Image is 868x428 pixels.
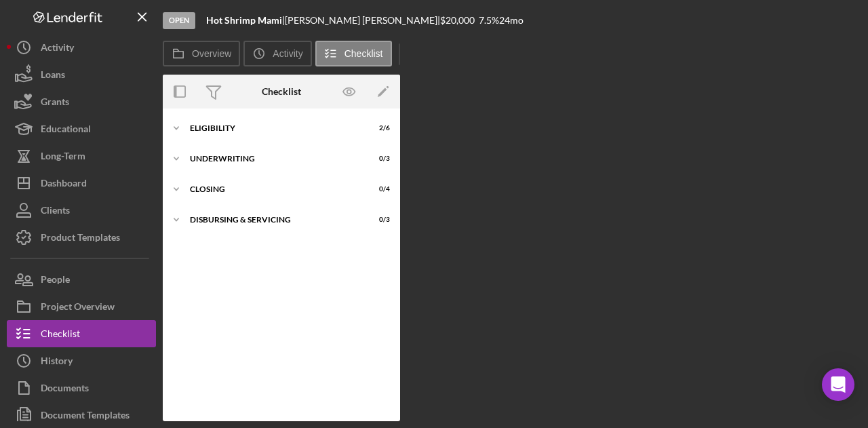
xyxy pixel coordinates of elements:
[190,124,356,132] div: Eligibility
[366,124,390,132] div: 2 / 6
[822,368,854,401] div: Open Intercom Messenger
[7,170,156,197] button: Dashboard
[41,115,91,146] div: Educational
[7,320,156,347] button: Checklist
[192,48,231,59] label: Overview
[479,15,499,26] div: 7.5 %
[7,142,156,170] button: Long-Term
[366,216,390,224] div: 0 / 3
[41,142,85,173] div: Long-Term
[41,374,89,405] div: Documents
[7,61,156,88] button: Loans
[190,216,356,224] div: Disbursing & Servicing
[190,155,356,163] div: Underwriting
[41,197,70,227] div: Clients
[163,41,240,66] button: Overview
[41,61,65,92] div: Loans
[206,14,282,26] b: Hot Shrimp Mami
[366,155,390,163] div: 0 / 3
[41,34,74,64] div: Activity
[315,41,392,66] button: Checklist
[7,88,156,115] button: Grants
[41,88,69,119] div: Grants
[499,15,524,26] div: 24 mo
[190,185,356,193] div: Closing
[163,12,195,29] div: Open
[41,347,73,378] div: History
[7,293,156,320] button: Project Overview
[7,374,156,402] button: Documents
[262,86,301,97] div: Checklist
[7,347,156,374] button: History
[206,15,285,26] div: |
[440,14,475,26] span: $20,000
[41,224,120,254] div: Product Templates
[7,266,156,293] button: People
[344,48,383,59] label: Checklist
[273,48,302,59] label: Activity
[243,41,311,66] button: Activity
[7,115,156,142] button: Educational
[366,185,390,193] div: 0 / 4
[7,224,156,251] button: Product Templates
[41,320,80,351] div: Checklist
[7,34,156,61] button: Activity
[7,197,156,224] button: Clients
[41,293,115,324] div: Project Overview
[41,266,70,296] div: People
[285,15,440,26] div: [PERSON_NAME] [PERSON_NAME] |
[41,170,87,200] div: Dashboard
